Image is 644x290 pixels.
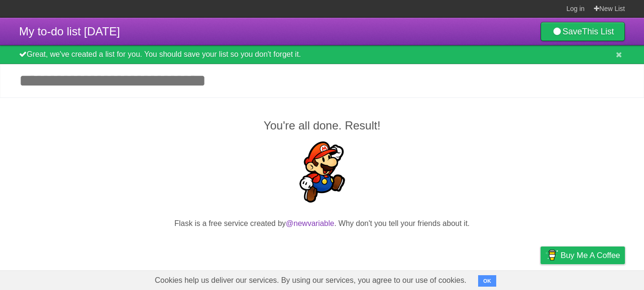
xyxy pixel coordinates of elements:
a: @newvariable [286,219,335,227]
span: Cookies help us deliver our services. By using our services, you agree to our use of cookies. [145,271,476,290]
button: OK [478,275,497,287]
img: Super Mario [292,141,353,203]
a: SaveThis List [541,22,625,41]
span: Buy me a coffee [561,247,620,264]
iframe: X Post Button [305,241,339,255]
h2: You're all done. Result! [19,117,625,134]
span: My to-do list [DATE] [19,25,120,38]
a: Buy me a coffee [541,247,625,264]
b: This List [582,27,614,36]
p: Flask is a free service created by . Why don't you tell your friends about it. [19,218,625,229]
img: Buy me a coffee [545,247,558,263]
